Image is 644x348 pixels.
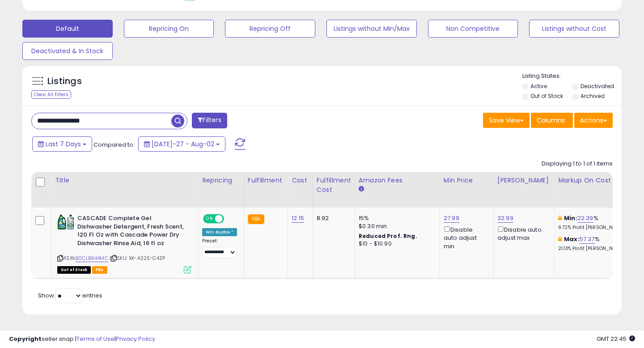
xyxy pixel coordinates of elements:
[359,176,436,185] div: Amazon Fees
[202,228,237,236] div: Win BuyBox *
[248,214,264,224] small: FBA
[152,140,214,149] span: [DATE]-27 - Aug-02
[574,113,613,128] button: Actions
[577,214,593,223] a: 22.39
[530,92,563,100] label: Out of Stock
[359,214,433,222] div: 15%
[93,140,135,149] span: Compared to:
[530,82,547,90] label: Active
[202,238,237,258] div: Preset:
[555,172,640,208] th: The percentage added to the cost of goods (COGS) that forms the calculator for Min & Max prices.
[76,255,108,262] a: B0CLB644MC
[529,20,619,38] button: Listings without Cost
[57,214,75,230] img: 51+8gbZN3DL._SL40_.jpg
[531,113,573,128] button: Columns
[32,136,92,152] button: Last 7 Days
[597,335,635,343] span: 2025-08-14 22:45 GMT
[522,72,622,81] p: Listing States:
[497,176,551,185] div: [PERSON_NAME]
[580,235,595,244] a: 57.37
[116,335,155,343] a: Privacy Policy
[444,225,487,250] div: Disable auto adjust min
[444,214,459,223] a: 27.99
[558,225,632,231] p: 9.72% Profit [PERSON_NAME]
[558,246,632,252] p: 21.13% Profit [PERSON_NAME]
[558,235,632,252] div: %
[483,113,530,128] button: Save View
[359,240,433,248] div: $10 - $10.90
[110,255,165,262] span: | SKU: XK-A22S-C4ZP
[57,214,191,272] div: ASIN:
[223,215,237,223] span: OFF
[444,176,490,185] div: Min Price
[248,176,284,185] div: Fulfillment
[9,335,42,343] strong: Copyright
[124,20,214,38] button: Repricing On
[317,214,348,222] div: 8.92
[55,176,195,185] div: Title
[497,225,547,242] div: Disable auto adjust max
[558,176,636,185] div: Markup on Cost
[580,92,605,100] label: Archived
[46,140,81,149] span: Last 7 Days
[76,335,114,343] a: Terms of Use
[57,266,91,274] span: All listings that are currently out of stock and unavailable for purchase on Amazon
[558,214,632,231] div: %
[326,20,417,38] button: Listings without Min/Max
[292,214,304,223] a: 12.15
[138,136,225,152] button: [DATE]-27 - Aug-02
[47,75,82,88] h5: Listings
[22,20,113,38] button: Default
[292,176,309,185] div: Cost
[77,214,186,250] b: CASCADE Complete Gel Dishwasher Detergent, Fresh Scent, 120 Fl Oz with Cascade Power Dry Dishwash...
[38,291,102,300] span: Show: entries
[225,20,315,38] button: Repricing Off
[92,266,107,274] span: FBA
[9,335,155,344] div: seller snap | |
[317,176,351,195] div: Fulfillment Cost
[31,90,71,99] div: Clear All Filters
[537,116,565,125] span: Columns
[359,222,433,230] div: $0.30 min
[542,160,613,168] div: Displaying 1 to 1 of 1 items
[580,82,614,90] label: Deactivated
[22,42,113,60] button: Deactivated & In Stock
[359,232,417,240] b: Reduced Prof. Rng.
[192,113,227,128] button: Filters
[497,214,513,223] a: 32.99
[564,235,580,243] b: Max:
[564,214,577,222] b: Min:
[359,185,364,193] small: Amazon Fees.
[204,215,215,223] span: ON
[428,20,518,38] button: Non Competitive
[202,176,240,185] div: Repricing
